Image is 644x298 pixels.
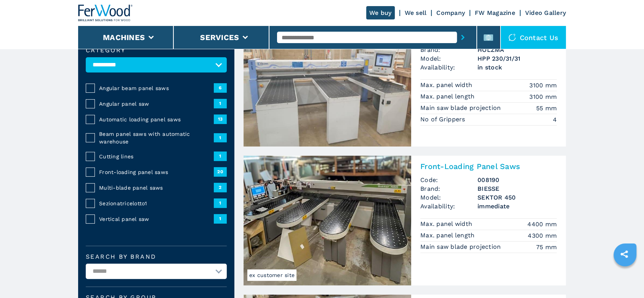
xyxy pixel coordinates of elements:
span: 2 [214,183,227,192]
p: Main saw blade projection [420,243,503,251]
span: Availability: [420,63,477,72]
button: Machines [103,33,145,42]
img: Contact us [508,34,516,41]
span: Multi-blade panel saws [99,184,214,192]
span: Angular panel saw [99,100,214,108]
span: 1 [214,151,227,161]
span: Sezionatricelotto1 [99,200,214,207]
p: Max. panel length [420,231,477,240]
h3: HPP 230/31/31 [477,54,557,63]
span: 6 [214,83,227,92]
h2: Front-Loading Panel Saws [420,162,557,171]
em: 4400 mm [527,220,557,229]
span: 1 [214,198,227,208]
span: in stock [477,63,557,72]
img: Front-Loading Panel Saws HOLZMA HPP 230/31/31 [244,17,411,147]
em: 4 [553,115,557,124]
span: 1 [214,214,227,223]
img: Ferwood [78,5,133,21]
div: Contact us [501,26,566,49]
h3: 008190 [477,176,557,184]
a: Company [436,9,465,16]
span: Model: [420,54,477,63]
span: immediate [477,202,557,211]
h3: HOLZMA [477,45,557,54]
a: Front-Loading Panel Saws HOLZMA HPP 230/31/31Front-Loading Panel SawsCode:007949Brand:HOLZMAModel... [244,17,566,147]
span: Angular beam panel saws [99,84,214,92]
label: Category [86,47,227,53]
p: Main saw blade projection [420,104,503,112]
h3: BIESSE [477,184,557,193]
button: submit-button [457,29,469,46]
span: Automatic loading panel saws [99,116,214,123]
a: sharethis [615,245,634,264]
span: 20 [214,167,227,176]
a: FW Magazine [475,9,515,16]
span: Front-loading panel saws [99,168,214,176]
a: Video Gallery [525,9,566,16]
em: 3100 mm [529,92,557,101]
span: Availability: [420,202,477,211]
img: Front-Loading Panel Saws BIESSE SEKTOR 450 [244,156,411,285]
em: 75 mm [536,243,557,251]
em: 3100 mm [529,81,557,90]
em: 55 mm [536,104,557,113]
span: 1 [214,133,227,142]
h3: SEKTOR 450 [477,193,557,202]
a: Front-Loading Panel Saws BIESSE SEKTOR 450ex customer siteFront-Loading Panel SawsCode:008190Bran... [244,156,566,285]
span: ex customer site [247,269,296,281]
a: We buy [366,6,395,19]
p: Max. panel length [420,92,477,101]
span: Code: [420,176,477,184]
p: No of Grippers [420,115,467,124]
span: Brand: [420,184,477,193]
span: Model: [420,193,477,202]
span: Beam panel saws with automatic warehouse [99,130,214,145]
label: Search by brand [86,254,227,260]
button: Services [200,33,239,42]
p: Max. panel width [420,220,474,228]
span: 13 [214,114,227,124]
iframe: Chat [612,264,638,292]
a: We sell [405,9,427,16]
p: Max. panel width [420,81,474,89]
span: Brand: [420,45,477,54]
span: 1 [214,99,227,108]
em: 4300 mm [528,231,557,240]
span: Vertical panel saw [99,215,214,223]
span: Cutting lines [99,153,214,160]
